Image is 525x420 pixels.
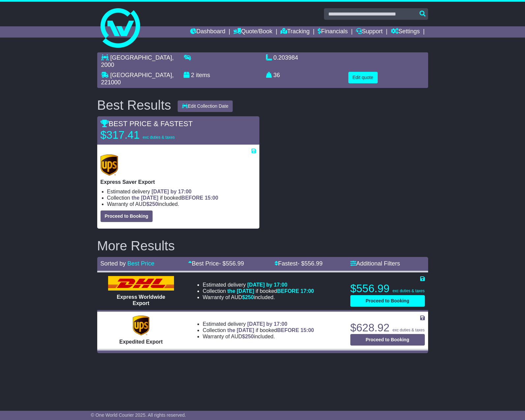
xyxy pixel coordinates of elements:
a: Best Price [128,260,155,267]
span: exc duties & taxes [393,289,424,293]
span: [DATE] by 17:00 [247,282,287,288]
button: Edit Collection Date [178,100,233,112]
a: Best Price- $556.99 [188,260,244,267]
a: Additional Filters [350,260,400,267]
p: Express Saver Export [101,179,256,185]
span: BEFORE [181,195,203,201]
span: the [DATE] [227,327,254,333]
li: Estimated delivery [203,321,314,327]
span: Express Worldwide Export [117,294,165,306]
div: Best Results [94,98,175,112]
span: [GEOGRAPHIC_DATA] [110,54,172,61]
span: 556.99 [305,260,323,267]
span: BEFORE [277,288,299,294]
span: exc duties & taxes [393,328,424,332]
li: Warranty of AUD included. [203,294,314,300]
li: Collection [107,195,256,201]
span: BEST PRICE & FASTEST [101,120,193,128]
span: Expedited Export [119,339,163,345]
span: 15:00 [205,195,218,201]
button: Edit quote [348,72,378,83]
span: exc duties & taxes [143,135,175,140]
li: Estimated delivery [107,188,256,195]
span: , 221000 [101,72,174,86]
li: Collection [203,288,314,294]
a: Support [356,26,383,38]
span: $ [242,334,254,339]
span: 250 [245,334,254,339]
span: if booked [131,195,218,201]
h2: More Results [97,238,428,253]
span: 0.203984 [274,54,298,61]
p: $556.99 [350,282,425,295]
img: UPS (new): Expedited Export [133,316,149,335]
span: [DATE] by 17:00 [247,321,287,327]
img: UPS (new): Express Saver Export [101,154,118,176]
span: if booked [227,327,314,333]
span: $ [146,201,158,207]
span: $ [242,294,254,300]
p: $317.41 [101,128,183,142]
span: 2 [191,72,194,78]
span: , 2000 [101,54,174,68]
li: Collection [203,327,314,333]
span: 36 [274,72,280,78]
span: if booked [227,288,314,294]
span: 250 [245,294,254,300]
a: Fastest- $556.99 [275,260,323,267]
span: [GEOGRAPHIC_DATA] [110,72,172,78]
span: © One World Courier 2025. All rights reserved. [91,412,186,418]
a: Financials [318,26,348,38]
button: Proceed to Booking [350,334,425,346]
span: 556.99 [226,260,244,267]
span: 17:00 [301,288,314,294]
li: Estimated delivery [203,282,314,288]
span: [DATE] by 17:00 [152,189,192,194]
span: items [196,72,210,78]
button: Proceed to Booking [350,295,425,307]
a: Settings [391,26,420,38]
li: Warranty of AUD included. [107,201,256,207]
a: Tracking [280,26,309,38]
p: $628.92 [350,321,425,334]
a: Quote/Book [233,26,272,38]
span: BEFORE [277,327,299,333]
span: 15:00 [301,327,314,333]
span: - $ [219,260,244,267]
span: Sorted by [101,260,126,267]
li: Warranty of AUD included. [203,333,314,340]
span: the [DATE] [131,195,158,201]
a: Dashboard [190,26,225,38]
span: the [DATE] [227,288,254,294]
span: - $ [298,260,323,267]
img: DHL: Express Worldwide Export [108,276,174,291]
button: Proceed to Booking [101,210,153,222]
span: 250 [149,201,158,207]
